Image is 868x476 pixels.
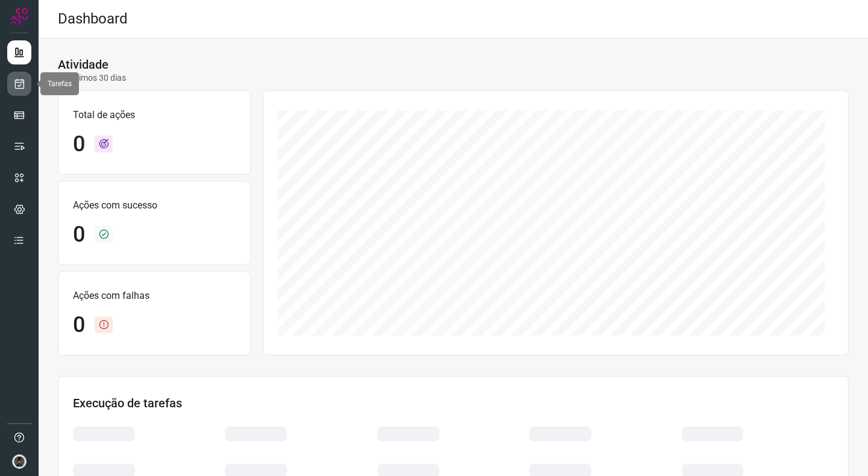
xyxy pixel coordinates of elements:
[73,396,834,410] h3: Execução de tarefas
[58,10,128,28] h2: Dashboard
[73,289,236,303] p: Ações com falhas
[48,80,72,88] span: Tarefas
[73,312,85,338] h1: 0
[73,108,236,122] p: Total de ações
[73,198,236,213] p: Ações com sucesso
[58,72,126,84] p: Últimos 30 dias
[58,57,108,72] h3: Atividade
[73,222,85,248] h1: 0
[10,7,28,25] img: Logo
[73,131,85,157] h1: 0
[12,454,27,469] img: d44150f10045ac5288e451a80f22ca79.png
